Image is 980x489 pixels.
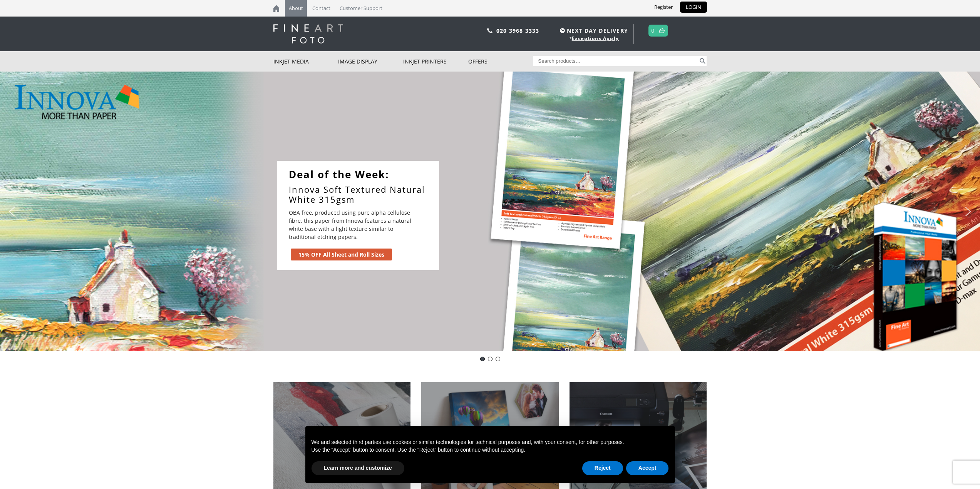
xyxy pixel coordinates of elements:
div: 15% OFF All Sheet and Roll Sizes [298,250,384,259]
img: next arrow [962,205,974,218]
div: Choose slide to display. [479,355,502,363]
a: Innova Soft Textured Natural White 315gsm [289,184,435,205]
img: previous arrow [6,205,18,218]
p: OBA free, produced using pure alpha cellulose fibre, this paper from Innova features a natural wh... [289,209,416,241]
a: LOGIN [680,2,707,13]
button: Accept [626,461,669,475]
a: 15% OFF All Sheet and Roll Sizes [291,249,392,260]
h2: INKJET MEDIA [273,434,411,443]
a: 020 3968 3333 [496,27,539,34]
button: Learn more and customize [312,461,404,475]
img: phone.svg [487,28,493,33]
a: Register [648,2,678,13]
a: Exceptions Apply [572,35,619,42]
a: Image Display [338,51,403,72]
div: Deal of the Day - Innova IFA12 [480,357,485,361]
a: Deal of the Week: [289,169,435,180]
span: NEXT DAY DELIVERY [558,26,628,35]
p: Use the “Accept” button to consent. Use the “Reject” button to continue without accepting. [312,446,669,454]
a: Offers [468,51,533,72]
a: 0 [651,25,655,36]
div: Innova-general [488,357,493,361]
img: time.svg [560,28,565,33]
img: logo-white.svg [273,24,343,43]
div: pinch book [496,357,500,361]
div: Deal of the Week:Innova Soft Textured Natural White 315gsmOBA free, produced using pure alpha cel... [277,161,439,270]
a: Inkjet Printers [403,51,468,72]
p: We and selected third parties use cookies or similar technologies for technical purposes and, wit... [312,439,669,446]
img: basket.svg [659,28,665,33]
button: Search [698,56,707,66]
input: Search products… [533,56,698,66]
a: Inkjet Media [273,51,338,72]
button: Reject [582,461,623,475]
